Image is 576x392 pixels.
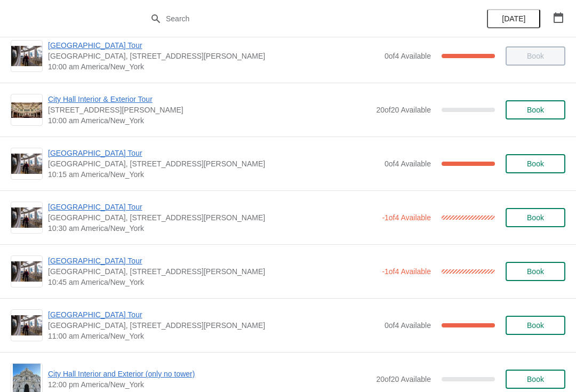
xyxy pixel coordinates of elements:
[527,213,544,222] span: Book
[527,267,544,276] span: Book
[48,169,379,180] span: 10:15 am America/New_York
[385,321,431,330] span: 0 of 4 Available
[11,207,42,228] img: City Hall Tower Tour | City Hall Visitor Center, 1400 John F Kennedy Boulevard Suite 121, Philade...
[506,262,565,281] button: Book
[11,102,42,118] img: City Hall Interior & Exterior Tour | 1400 John F Kennedy Boulevard, Suite 121, Philadelphia, PA, ...
[48,331,379,341] span: 11:00 am America/New_York
[376,375,431,383] span: 20 of 20 Available
[48,148,379,158] span: [GEOGRAPHIC_DATA] Tour
[527,321,544,330] span: Book
[376,106,431,114] span: 20 of 20 Available
[48,212,377,223] span: [GEOGRAPHIC_DATA], [STREET_ADDRESS][PERSON_NAME]
[48,255,377,266] span: [GEOGRAPHIC_DATA] Tour
[48,40,379,51] span: [GEOGRAPHIC_DATA] Tour
[11,315,42,336] img: City Hall Tower Tour | City Hall Visitor Center, 1400 John F Kennedy Boulevard Suite 121, Philade...
[48,266,377,277] span: [GEOGRAPHIC_DATA], [STREET_ADDRESS][PERSON_NAME]
[506,100,565,119] button: Book
[487,9,540,28] button: [DATE]
[11,261,42,282] img: City Hall Tower Tour | City Hall Visitor Center, 1400 John F Kennedy Boulevard Suite 121, Philade...
[382,213,431,222] span: -1 of 4 Available
[48,223,377,234] span: 10:30 am America/New_York
[165,9,432,28] input: Search
[48,309,379,320] span: [GEOGRAPHIC_DATA] Tour
[48,115,371,126] span: 10:00 am America/New_York
[506,208,565,227] button: Book
[11,46,42,67] img: City Hall Tower Tour | City Hall Visitor Center, 1400 John F Kennedy Boulevard Suite 121, Philade...
[48,320,379,331] span: [GEOGRAPHIC_DATA], [STREET_ADDRESS][PERSON_NAME]
[382,267,431,276] span: -1 of 4 Available
[48,51,379,61] span: [GEOGRAPHIC_DATA], [STREET_ADDRESS][PERSON_NAME]
[48,61,379,72] span: 10:00 am America/New_York
[527,375,544,383] span: Book
[48,277,377,287] span: 10:45 am America/New_York
[506,370,565,389] button: Book
[506,316,565,335] button: Book
[48,105,371,115] span: [STREET_ADDRESS][PERSON_NAME]
[48,158,379,169] span: [GEOGRAPHIC_DATA], [STREET_ADDRESS][PERSON_NAME]
[11,154,42,174] img: City Hall Tower Tour | City Hall Visitor Center, 1400 John F Kennedy Boulevard Suite 121, Philade...
[48,369,371,379] span: City Hall Interior and Exterior (only no tower)
[385,52,431,60] span: 0 of 4 Available
[385,159,431,168] span: 0 of 4 Available
[527,106,544,114] span: Book
[527,159,544,168] span: Book
[48,202,377,212] span: [GEOGRAPHIC_DATA] Tour
[48,94,371,105] span: City Hall Interior & Exterior Tour
[48,379,371,390] span: 12:00 pm America/New_York
[502,14,525,23] span: [DATE]
[506,154,565,173] button: Book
